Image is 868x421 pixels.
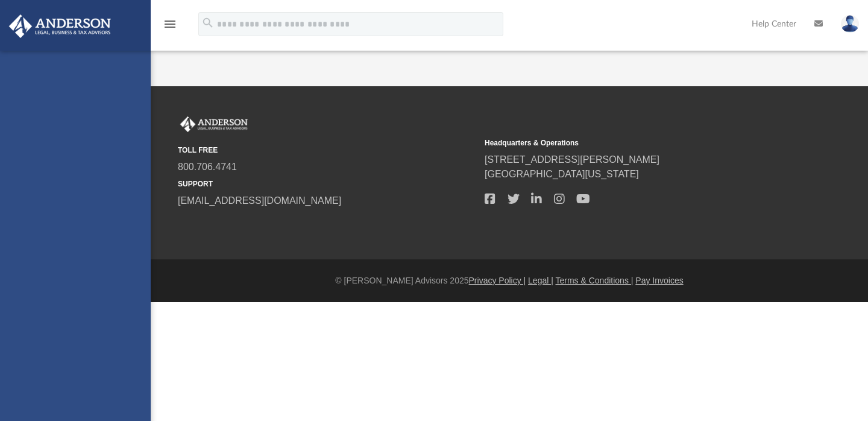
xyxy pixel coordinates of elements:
img: Anderson Advisors Platinum Portal [178,116,250,132]
a: menu [163,23,177,31]
img: Anderson Advisors Platinum Portal [5,14,115,38]
small: SUPPORT [178,179,476,189]
a: [EMAIL_ADDRESS][DOMAIN_NAME] [178,195,341,206]
a: [GEOGRAPHIC_DATA][US_STATE] [485,169,639,179]
a: [STREET_ADDRESS][PERSON_NAME] [485,154,659,165]
small: Headquarters & Operations [485,138,783,148]
small: TOLL FREE [178,145,476,156]
div: © [PERSON_NAME] Advisors 2025 [151,274,868,287]
i: menu [163,17,177,31]
a: Pay Invoices [635,276,683,285]
a: Privacy Policy | [469,276,526,285]
img: User Pic [841,15,859,33]
a: Legal | [528,276,553,285]
a: Terms & Conditions | [556,276,634,285]
a: 800.706.4741 [178,162,237,172]
i: search [201,16,215,30]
